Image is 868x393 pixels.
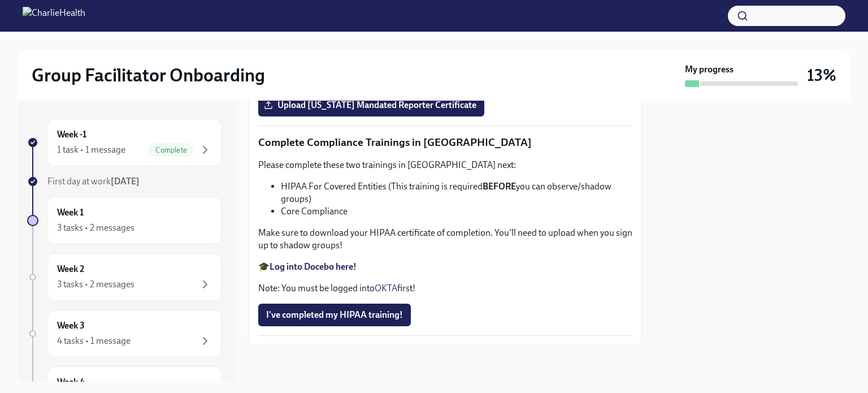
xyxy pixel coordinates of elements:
strong: [DATE] [111,176,140,187]
label: Upload [US_STATE] Mandated Reporter Certificate [258,94,484,116]
img: CharlieHealth [23,7,85,25]
p: 🎓 [258,261,632,273]
div: 3 tasks • 2 messages [57,278,134,291]
h3: 13% [807,65,836,85]
p: Complete Compliance Trainings in [GEOGRAPHIC_DATA] [258,135,632,150]
a: Week 13 tasks • 2 messages [27,197,222,244]
span: Complete [149,146,194,154]
p: Make sure to download your HIPAA certificate of completion. You'll need to upload when you sign u... [258,227,632,252]
span: First day at work [47,176,140,187]
div: 3 tasks • 2 messages [57,222,134,234]
p: Note: You must be logged into first! [258,282,632,295]
strong: My progress [685,63,734,76]
a: Week 23 tasks • 2 messages [27,253,222,301]
li: Core Compliance [281,205,632,218]
a: Log into Docebo here! [270,261,357,272]
h6: Week 3 [57,319,85,332]
h6: Week 2 [57,263,84,275]
a: First day at work[DATE] [27,175,222,188]
a: Week 34 tasks • 1 message [27,310,222,357]
div: 4 tasks • 1 message [57,335,131,347]
div: 1 task • 1 message [57,144,125,156]
h2: Group Facilitator Onboarding [32,64,265,87]
h6: Week -1 [57,128,86,141]
p: Please complete these two trainings in [GEOGRAPHIC_DATA] next: [258,159,632,171]
h6: Week 1 [57,206,84,219]
button: I've completed my HIPAA training! [258,304,411,326]
a: OKTA [375,283,397,293]
strong: BEFORE [483,181,516,192]
span: Upload [US_STATE] Mandated Reporter Certificate [266,100,476,111]
span: I've completed my HIPAA training! [266,309,403,321]
h6: Week 4 [57,376,85,388]
li: HIPAA For Covered Entities (This training is required you can observe/shadow groups) [281,180,632,205]
a: Week -11 task • 1 messageComplete [27,119,222,166]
